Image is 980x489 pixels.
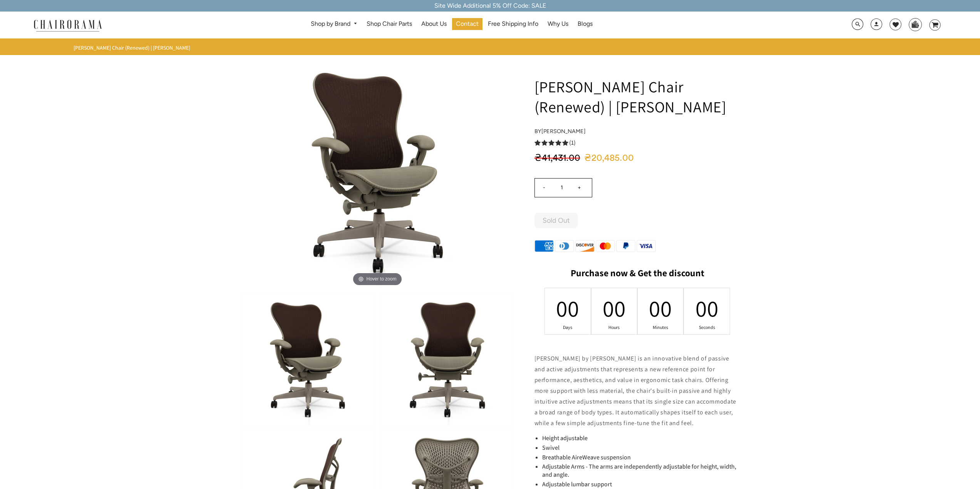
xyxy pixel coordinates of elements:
a: Free Shipping Info [484,18,542,30]
span: Contact [456,20,479,28]
span: [PERSON_NAME] Chair (Renewed) | [PERSON_NAME] [74,44,190,51]
span: Swivel [542,444,560,452]
a: 5.0 rating (1 votes) [534,139,740,147]
a: Blogs [574,18,596,30]
span: Breathable AireWeave suspension [542,453,631,461]
h2: Purchase now & Get the discount [534,267,740,282]
span: Height adjustable [542,434,588,442]
img: Herman Miller Mirra Chair (Renewed) | Brown - chairorama [381,294,513,426]
span: Why Us [548,20,568,28]
h4: by [534,128,740,135]
span: ₴41,431.00 [534,153,584,164]
div: Hours [609,324,619,330]
div: 00 [609,293,619,323]
div: 00 [702,293,712,323]
nav: DesktopNavigation [139,18,764,32]
span: (1) [569,139,576,147]
span: Adjustable lumbar support [542,480,612,488]
h1: [PERSON_NAME] Chair (Renewed) | [PERSON_NAME] [534,77,740,117]
a: Shop Chair Parts [363,18,416,30]
span: [PERSON_NAME] by [PERSON_NAME] is an innovative blend of passive and active adjustments that repr... [534,354,736,427]
span: ₴20,485.00 [584,153,638,164]
span: Free Shipping Info [488,20,538,28]
span: Sold Out [543,216,570,225]
img: Herman Miller Mirra Chair (Renewed) | Brown - chairorama [262,57,493,288]
div: Seconds [702,324,712,330]
a: About Us [417,18,451,30]
a: Why Us [544,18,572,30]
span: Adjustable Arms - The arms are independently adjustable for height, width, and angle. [542,462,736,479]
button: Sold Out [534,213,578,228]
div: Minutes [655,324,665,330]
span: Shop Chair Parts [367,20,412,28]
div: 00 [655,293,665,323]
div: 00 [563,293,573,323]
img: WhatsApp_Image_2024-07-12_at_16.23.01.webp [909,18,921,30]
div: Days [563,324,573,330]
a: Shop by Brand [307,18,361,30]
img: chairorama [29,18,106,32]
a: [PERSON_NAME] [541,128,586,135]
input: + [570,179,589,197]
nav: breadcrumbs [74,44,193,51]
a: Herman Miller Mirra Chair (Renewed) | Brown - chairoramaHover to zoom [262,168,493,176]
span: Blogs [578,20,593,28]
a: Contact [452,18,482,30]
img: Herman Miller Mirra Chair (Renewed) | Brown - chairorama [241,294,374,426]
span: About Us [421,20,447,28]
input: - [535,179,553,197]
